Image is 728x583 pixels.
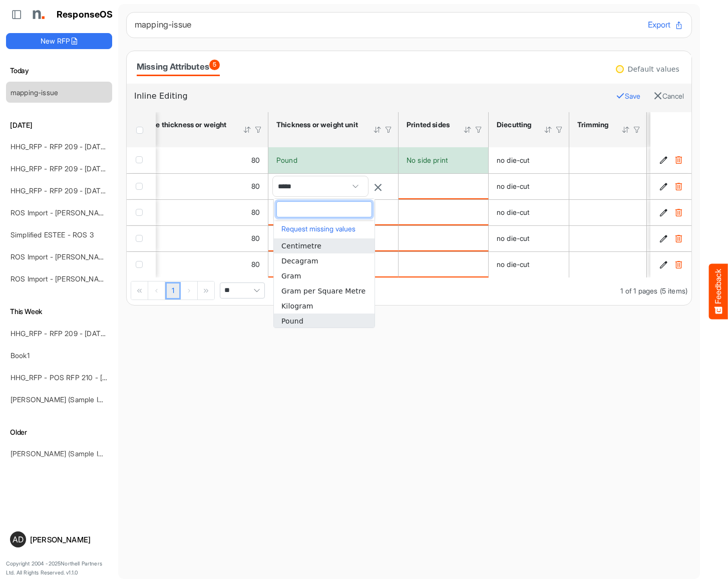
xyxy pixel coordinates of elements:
[254,125,263,134] div: Filter Icon
[273,198,375,328] div: dropdownlist
[6,306,112,317] h6: This Week
[489,147,569,173] td: no die-cut is template cell Column Header httpsnorthellcomontologiesmapping-rulesmanufacturinghas...
[474,125,483,134] div: Filter Icon
[628,66,679,73] div: Default values
[120,199,268,225] td: 80 is template cell Column Header httpsnorthellcomontologiesmapping-rulesmaterialhasmaterialthick...
[497,234,530,242] span: no die-cut
[658,259,668,269] button: Edit
[268,225,399,251] td: is template cell Column Header httpsnorthellcomontologiesmapping-rulesmaterialhasmaterialthicknes...
[11,208,139,217] a: ROS Import - [PERSON_NAME] - ROS 4
[11,252,156,261] a: ROS Import - [PERSON_NAME] - Final (short)
[673,207,683,217] button: Delete
[489,173,569,199] td: no die-cut is template cell Column Header httpsnorthellcomontologiesmapping-rulesmanufacturinghas...
[251,208,260,216] span: 80
[569,147,647,173] td: is template cell Column Header httpsnorthellcomontologiesmapping-rulesmanufacturinghastrimmingtype
[11,186,175,195] a: HHG_RFP - RFP 209 - [DATE] - ROS TEST 3 (LITE)
[13,535,24,543] span: AD
[6,427,112,438] h6: Older
[30,536,108,543] div: [PERSON_NAME]
[673,259,683,269] button: Delete
[658,207,668,217] button: Edit
[127,199,156,225] td: checkbox
[127,225,156,251] td: checkbox
[497,120,531,129] div: Diecutting
[11,329,149,338] a: HHG_RFP - RFP 209 - [DATE] - ROS TEST
[127,147,156,173] td: checkbox
[653,90,684,103] button: Cancel
[120,251,268,277] td: 80 is template cell Column Header httpsnorthellcomontologiesmapping-rulesmaterialhasmaterialthick...
[11,351,30,360] a: Book1
[660,286,687,295] span: (5 items)
[120,225,268,251] td: 80 is template cell Column Header httpsnorthellcomontologiesmapping-rulesmaterialhasmaterialthick...
[650,199,693,225] td: b0361f93-4838-4ec2-903e-fc18bb47e590 is template cell Column Header
[268,251,399,277] td: is template cell Column Header httpsnorthellcomontologiesmapping-rulesmaterialhasmaterialthicknes...
[277,202,372,217] input: dropdownlistfilter
[616,90,640,103] button: Save
[134,90,608,103] h6: Inline Editing
[120,173,268,199] td: 80 is template cell Column Header httpsnorthellcomontologiesmapping-rulesmaterialhasmaterialthick...
[281,272,301,280] span: Gram
[650,251,693,277] td: e6c4378a-0d52-488b-8258-55d0c2381850 is template cell Column Header
[11,164,175,173] a: HHG_RFP - RFP 209 - [DATE] - ROS TEST 3 (LITE)
[281,242,321,250] span: Centimetre
[268,199,399,225] td: is template cell Column Header httpsnorthellcomontologiesmapping-rulesmaterialhasmaterialthicknes...
[489,251,569,277] td: no die-cut is template cell Column Header httpsnorthellcomontologiesmapping-rulesmanufacturinghas...
[120,147,268,173] td: 80 is template cell Column Header httpsnorthellcomontologiesmapping-rulesmaterialhasmaterialthick...
[281,257,318,265] span: Decagram
[220,282,265,299] span: Pagerdropdown
[399,251,489,277] td: is template cell Column Header httpsnorthellcomontologiesmapping-rulesmanufacturinghasprintedsides
[11,373,122,382] a: HHG_RFP - POS RFP 210 - [DATE]
[137,60,220,74] div: Missing Attributes
[489,199,569,225] td: no die-cut is template cell Column Header httpsnorthellcomontologiesmapping-rulesmanufacturinghas...
[569,199,647,225] td: is template cell Column Header httpsnorthellcomontologiesmapping-rulesmanufacturinghastrimmingtype
[497,208,530,216] span: no die-cut
[658,181,668,191] button: Edit
[281,287,366,295] span: Gram per Square Metre
[647,147,717,173] td: no folding is template cell Column Header httpsnorthellcomontologiesmapping-rulesmanufacturinghas...
[11,142,175,151] a: HHG_RFP - RFP 209 - [DATE] - ROS TEST 3 (LITE)
[6,33,112,49] button: New RFP
[673,233,683,243] button: Delete
[620,286,657,295] span: 1 of 1 pages
[6,120,112,131] h6: [DATE]
[279,222,370,235] button: Request missing values
[399,147,489,173] td: No side print is template cell Column Header httpsnorthellcomontologiesmapping-rulesmanufacturing...
[127,112,156,147] th: Header checkbox
[148,281,165,300] div: Go to previous page
[658,233,668,243] button: Edit
[276,120,360,129] div: Thickness or weight unit
[407,156,448,164] span: No side print
[569,173,647,199] td: is template cell Column Header httpsnorthellcomontologiesmapping-rulesmanufacturinghastrimmingtype
[489,225,569,251] td: no die-cut is template cell Column Header httpsnorthellcomontologiesmapping-rulesmanufacturinghas...
[28,5,48,25] img: Northell
[281,302,313,310] span: Kilogram
[569,225,647,251] td: is template cell Column Header httpsnorthellcomontologiesmapping-rulesmanufacturinghastrimmingtype
[648,19,683,32] button: Export
[251,260,260,268] span: 80
[131,281,148,300] div: Go to first page
[647,173,717,199] td: no folding is template cell Column Header httpsnorthellcomontologiesmapping-rulesmanufacturinghas...
[251,182,260,190] span: 80
[11,88,58,97] a: mapping-issue
[268,147,399,173] td: Pound is template cell Column Header httpsnorthellcomontologiesmapping-rulesmaterialhasmaterialth...
[128,120,230,129] div: Substrate thickness or weight
[209,60,220,70] span: 5
[673,181,683,191] button: Delete
[11,274,156,283] a: ROS Import - [PERSON_NAME] - Final (short)
[647,199,717,225] td: no folding is template cell Column Header httpsnorthellcomontologiesmapping-rulesmanufacturinghas...
[135,21,640,29] h6: mapping-issue
[127,277,691,305] div: Pager Container
[6,559,112,577] p: Copyright 2004 - 2025 Northell Partners Ltd. All Rights Reserved. v 1.1.0
[497,260,530,268] span: no die-cut
[127,251,156,277] td: checkbox
[11,395,191,404] a: [PERSON_NAME] (Sample Import) [DATE] - Flyer - Short
[658,155,668,165] button: Edit
[276,156,297,164] span: Pound
[127,173,156,199] td: checkbox
[6,65,112,76] h6: Today
[555,125,564,134] div: Filter Icon
[399,225,489,251] td: is template cell Column Header httpsnorthellcomontologiesmapping-rulesmanufacturinghasprintedsides
[165,282,181,300] a: Page 1 of 1 Pages
[11,449,166,458] a: [PERSON_NAME] (Sample Import) [DATE] - Flyer
[632,125,641,134] div: Filter Icon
